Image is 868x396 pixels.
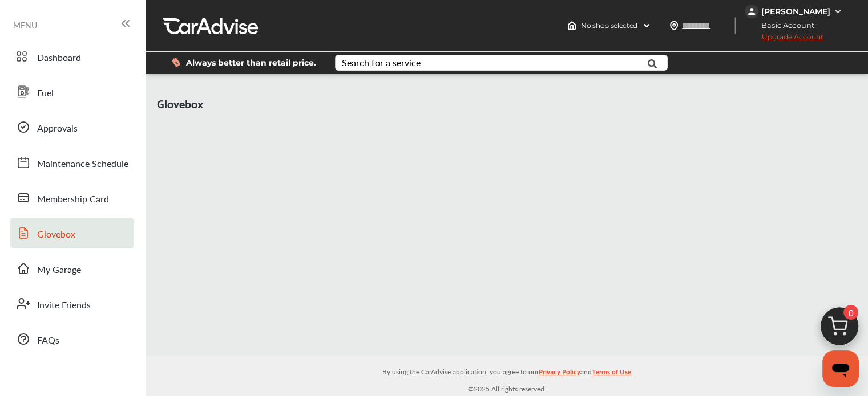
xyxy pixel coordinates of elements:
[592,365,631,383] a: Terms of Use
[746,19,823,31] span: Basic Account
[843,305,858,320] span: 0
[10,254,134,283] a: My Garage
[10,324,134,354] a: FAQs
[539,365,580,383] a: Privacy Policy
[172,58,180,67] img: dollor_label_vector.a70140d1.svg
[37,192,109,207] span: Membership Card
[37,51,81,66] span: Dashboard
[186,59,316,67] span: Always better than retail price.
[745,5,758,18] img: jVpblrzwTbfkPYzPPzSLxeg0AAAAASUVORK5CYII=
[37,333,59,348] span: FAQs
[157,91,203,113] span: Glovebox
[13,21,37,30] span: MENU
[37,298,91,313] span: Invite Friends
[581,21,637,30] span: No shop selected
[10,112,134,142] a: Approvals
[37,157,128,172] span: Maintenance Schedule
[567,21,576,30] img: header-home-logo.8d720a4f.svg
[10,218,134,248] a: Glovebox
[734,17,736,34] img: header-divider.bc55588e.svg
[37,86,54,101] span: Fuel
[342,58,421,67] div: Search for a service
[10,148,134,177] a: Maintenance Schedule
[10,183,134,213] a: Membership Card
[833,7,842,16] img: WGsFRI8htEPBVLJbROoPRyZpYNWhNONpIPPETTm6eUC0GeLEiAAAAAElFTkSuQmCC
[761,6,830,17] div: [PERSON_NAME]
[10,289,134,319] a: Invite Friends
[146,365,868,377] p: By using the CarAdvise application, you agree to our and
[37,121,78,136] span: Approvals
[812,302,867,357] img: cart_icon.3d0951e8.svg
[37,263,81,277] span: My Garage
[10,42,134,71] a: Dashboard
[10,77,134,107] a: Fuel
[822,350,859,387] iframe: Button to launch messaging window
[642,21,651,30] img: header-down-arrow.9dd2ce7d.svg
[37,227,75,242] span: Glovebox
[669,21,679,30] img: location_vector.a44bc228.svg
[745,32,823,47] span: Upgrade Account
